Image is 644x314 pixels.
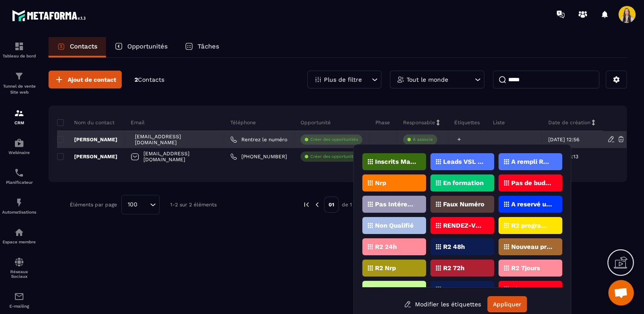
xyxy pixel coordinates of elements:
p: Réseaux Sociaux [2,269,36,279]
img: email [14,291,24,302]
p: A rempli Rdv Zenspeak [511,159,552,165]
img: automations [14,138,24,148]
span: Contacts [138,76,164,83]
p: Pas Intéressé [375,201,416,207]
p: R2 72h [443,265,464,271]
p: Planificateur [2,180,36,185]
p: Phase [375,119,390,126]
p: Faux Numéro [443,201,484,207]
span: 100 [125,200,140,209]
p: N'a pas reservé Rdv Zenspeak [375,286,416,292]
p: Webinaire [2,150,36,155]
p: Leads VSL ZENSPEAK [443,159,484,165]
p: Non Qualifié [375,223,414,228]
p: 01 [324,197,339,213]
p: Créer des opportunités [310,137,358,143]
a: formationformationTableau de bord [2,35,36,65]
p: Nouveau prospect [511,244,552,250]
p: Opportunité [301,119,331,126]
img: social-network [14,257,24,267]
a: Opportunités [106,37,176,57]
p: Téléphone [230,119,256,126]
img: prev [303,201,310,208]
p: Date de création [548,119,590,126]
button: Ajout de contact [49,71,122,88]
p: Tâches [197,43,219,50]
a: social-networksocial-networkRéseaux Sociaux [2,251,36,285]
p: Tunnel de vente Site web [2,83,36,95]
p: Inscrits Masterclass [375,159,416,165]
button: Modifier les étiquettes [398,297,487,312]
a: schedulerschedulerPlanificateur [2,161,36,191]
img: automations [14,197,24,208]
img: scheduler [14,168,24,178]
p: R2 7jours [511,265,540,271]
p: de 1 [342,201,352,208]
img: automations [14,227,24,237]
a: automationsautomationsWebinaire [2,131,36,161]
div: Search for option [121,195,160,214]
span: Ajout de contact [68,75,116,84]
p: [PERSON_NAME] [57,153,117,160]
p: Responsable [403,119,435,126]
a: [PHONE_NUMBER] [230,153,287,160]
p: Espace membre [2,240,36,244]
img: prev [313,201,321,208]
img: logo [12,8,89,23]
p: À associe [413,137,433,143]
a: Contacts [49,37,106,57]
a: formationformationCRM [2,102,36,131]
p: E-mailing [2,304,36,308]
p: Étiquettes [454,119,480,126]
p: A reservé un appel [511,201,552,207]
p: Automatisations [2,210,36,214]
a: automationsautomationsEspace membre [2,221,36,251]
p: Contacts [70,43,97,50]
p: R2 programmé [511,223,552,228]
p: Liste [493,119,505,126]
p: CRM [2,120,36,125]
p: Créer des opportunités [310,154,358,160]
button: Appliquer [487,296,527,312]
p: Pas de budget [511,180,552,186]
p: Tout le monde [406,77,448,83]
p: Email [131,119,145,126]
p: R2 Nrp [375,265,396,271]
p: Presents Masterclass [443,286,484,292]
p: Plus de filtre [324,77,362,83]
p: R2 48h [443,244,465,250]
p: [DATE] 12:56 [548,137,579,143]
p: R2 24h [375,244,397,250]
p: En formation [443,180,484,186]
p: 1-2 sur 2 éléments [170,202,217,208]
p: RENDEZ-VOUS PROGRAMMé V1 (ZenSpeak à vie) [443,223,484,228]
p: Nom du contact [57,119,114,126]
p: Absents Masterclass [511,286,552,292]
img: formation [14,41,24,51]
img: formation [14,71,24,81]
img: formation [14,108,24,118]
a: formationformationTunnel de vente Site web [2,65,36,102]
p: Nrp [375,180,386,186]
a: Tâches [176,37,228,57]
p: 2 [135,76,164,84]
input: Search for option [140,200,148,209]
p: Opportunités [127,43,168,50]
p: [PERSON_NAME] [57,136,117,143]
div: Ouvrir le chat [608,280,634,305]
p: Éléments par page [70,202,117,208]
a: automationsautomationsAutomatisations [2,191,36,221]
p: Tableau de bord [2,54,36,58]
